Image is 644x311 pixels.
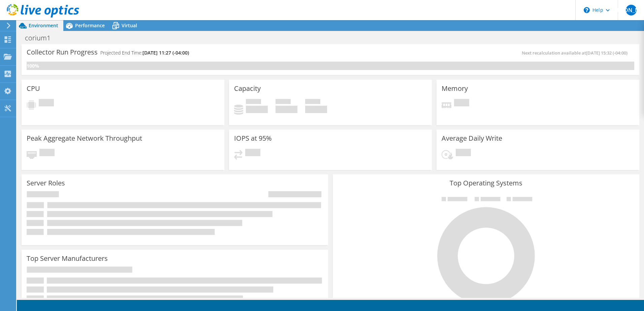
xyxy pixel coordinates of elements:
[626,5,637,15] span: [PERSON_NAME]
[27,255,108,262] h3: Top Server Manufacturers
[27,135,142,142] h3: Peak Aggregate Network Throughput
[22,34,61,42] h1: corium1
[234,135,272,142] h3: IOPS at 95%
[39,99,54,108] span: Pending
[75,22,105,29] span: Performance
[245,149,260,158] span: Pending
[442,135,502,142] h3: Average Daily Write
[442,85,468,92] h3: Memory
[234,85,261,92] h3: Capacity
[456,149,471,158] span: Pending
[100,49,189,57] h4: Projected End Time:
[305,99,320,106] span: Total
[586,50,627,56] span: [DATE] 15:32 (-04:00)
[338,179,634,187] h3: Top Operating Systems
[276,106,297,113] h4: 0 GiB
[276,99,291,106] span: Free
[27,179,65,187] h3: Server Roles
[39,149,55,158] span: Pending
[27,85,40,92] h3: CPU
[29,22,58,29] span: Environment
[522,50,631,56] span: Next recalculation available at
[122,22,137,29] span: Virtual
[246,106,268,113] h4: 0 GiB
[142,49,189,56] span: [DATE] 11:27 (-04:00)
[454,99,469,108] span: Pending
[246,99,261,106] span: Used
[584,7,590,13] svg: \n
[305,106,327,113] h4: 0 GiB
